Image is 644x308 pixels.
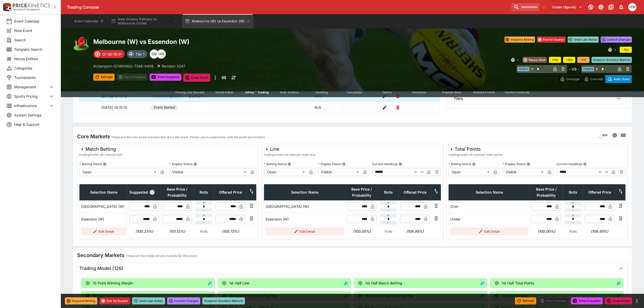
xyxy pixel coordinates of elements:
span: System Settings [14,112,55,118]
div: Open [264,168,307,176]
button: Commit Changes [167,297,200,304]
button: Pause Clock [523,57,547,63]
p: Display Status [318,162,341,166]
span: Event Calendar [14,19,55,24]
td: [GEOGRAPHIC_DATA] (W) [80,200,128,213]
p: Auto-Save [614,76,630,82]
p: 1st Half Match Betting [365,280,402,286]
th: Rolls [563,184,583,200]
button: Suspend Betting [65,297,97,304]
td: [GEOGRAPHIC_DATA] (W) [264,200,345,213]
div: Open [79,168,158,176]
input: search [511,3,539,11]
p: Betting Status [79,162,102,166]
span: tradingmodel-afl-manual-main-line [264,152,315,157]
button: Connected to PK [586,3,595,12]
p: Tier 1 [136,52,145,57]
button: Harrison Walker [627,2,638,13]
button: Toggle light/dark mode [596,3,605,12]
button: Auto-Save [605,75,632,83]
span: Pricing and Results [175,90,204,94]
button: Undo Last Action [132,297,165,304]
button: Commit Changes [601,37,632,43]
span: Search [14,37,55,43]
button: Edit Detail [450,227,528,235]
p: Copy To Clipboard [93,63,154,69]
span: Template Search [14,47,55,52]
button: Send Snapshot [150,74,181,81]
span: Teams [382,90,392,94]
span: New Event [14,28,55,33]
td: Essendon (W) [80,213,128,225]
span: Sports Pricing [14,94,48,99]
span: Nexus Entities [14,56,55,61]
button: more [634,298,640,304]
span: Simulator [412,90,426,94]
img: Sportsbook Management [13,8,40,11]
button: Display Status [527,162,530,166]
div: Line [264,146,315,152]
button: New Orleans Pelicans vs Melbourne United [108,14,181,28]
p: Display Status [169,162,192,166]
img: PriceKinetics Logo [2,2,12,12]
button: End 1st Quarter [537,37,566,43]
th: Rolls [378,184,399,200]
span: InPlay™ Trading [245,90,269,94]
p: Override [590,76,603,82]
button: Suspend Betting [505,37,535,43]
img: PriceKinetics [13,4,50,7]
span: Categories [14,65,55,71]
h6: (106.95%) [585,229,615,234]
td: [DATE] 19:15:15 [79,102,149,113]
div: Start From [558,75,632,83]
div: Harrison Walker [628,3,636,11]
button: Refresh [93,74,115,81]
button: Edit Detail [81,227,126,235]
h6: Tiers [454,96,463,101]
h6: (106.95%) [400,229,430,234]
p: 10 Point Winning Margin [93,280,133,286]
button: more [212,74,218,82]
span: Related Events [473,90,495,94]
span: Detail Editor [216,90,234,94]
p: Betting Status [449,162,471,166]
button: Betting Status [288,162,291,166]
span: tradingmodel-afl-manual-h2h [79,152,122,157]
button: Documentation [606,3,616,12]
button: +1m [577,57,589,63]
button: +30s [563,57,575,63]
p: 1st Quarter First Scoring Play [229,293,277,298]
button: No Bookmarks [540,3,548,11]
h6: (100.00%) [531,229,561,234]
span: Tournaments [14,75,55,80]
h6: - VS - [569,66,579,72]
div: Visible [169,168,248,176]
span: Auditing [316,90,328,94]
span: Help & Support [14,122,55,127]
button: Display Status [342,162,346,166]
button: Edit Detail [266,227,344,235]
span: System Controls [505,90,529,94]
th: Base Price / Probability [345,184,378,200]
p: 1st Quarter Line [502,293,528,298]
h6: (100.23%) [129,229,159,234]
span: Suggested [129,189,148,195]
img: australian_rules.png [73,37,89,53]
div: Dylan Brown [150,49,159,59]
h4: Secondary Markets [77,252,124,259]
p: Q1 00:19:31 [102,52,122,57]
th: Selection Name [80,184,128,200]
th: Offered Price [583,184,616,200]
p: Rolls [564,229,582,234]
div: Match Betting [79,146,122,152]
span: Popular Bets [442,90,461,94]
button: Betting Status [472,162,476,166]
p: These are the core event markets that drive the event. Please use in conjunction with the event p... [111,135,265,140]
button: -10s [620,47,632,53]
td: Over [449,200,530,213]
th: Offered Price [399,184,432,200]
span: Templates [347,90,362,94]
button: Current Handicap [583,162,587,166]
button: Select Tenant [549,3,585,11]
button: Current Handicap [399,162,402,166]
